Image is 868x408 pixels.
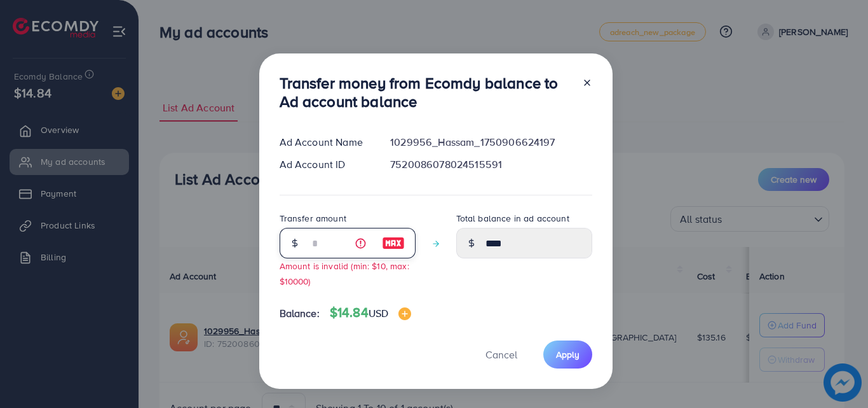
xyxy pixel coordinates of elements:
[269,135,381,150] div: Ad Account Name
[280,212,346,225] label: Transfer amount
[543,341,592,368] button: Apply
[280,74,572,111] h3: Transfer money from Ecomdy balance to Ad account balance
[269,157,381,172] div: Ad Account ID
[380,157,602,172] div: 7520086078024515591
[280,306,320,321] span: Balance:
[280,260,409,286] small: Amount is invalid (min: $10, max: $10000)
[470,341,533,368] button: Cancel
[456,212,569,225] label: Total balance in ad account
[382,236,405,251] img: image
[485,348,517,362] span: Cancel
[398,307,411,320] img: image
[556,348,580,361] span: Apply
[380,135,602,150] div: 1029956_Hassam_1750906624197
[369,306,388,320] span: USD
[330,305,411,321] h4: $14.84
